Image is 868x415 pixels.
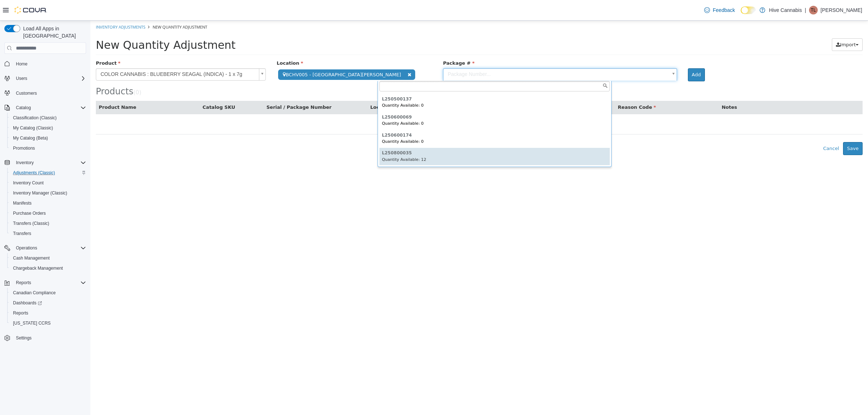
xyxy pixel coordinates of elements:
[10,309,31,317] a: Reports
[13,190,67,196] span: Inventory Manager (Classic)
[10,134,51,142] a: My Catalog (Beta)
[13,244,40,252] button: Operations
[7,198,89,208] button: Manifests
[14,7,47,14] img: Cova
[13,74,30,83] button: Users
[10,144,38,153] a: Promotions
[10,209,86,218] span: Purchase Orders
[13,255,50,261] span: Cash Management
[13,221,49,226] span: Transfers (Classic)
[7,218,89,228] button: Transfers (Classic)
[4,55,86,362] nav: Complex example
[809,6,818,14] div: Terri-Lynn Hillier
[13,334,34,342] a: Settings
[13,333,86,342] span: Settings
[10,168,86,177] span: Adjustments (Classic)
[7,288,89,298] button: Canadian Compliance
[805,6,806,14] p: |
[10,114,86,122] span: Classification (Classic)
[7,308,89,318] button: Reports
[13,244,86,252] span: Operations
[7,318,89,328] button: [US_STATE] CCRS
[1,73,89,84] button: Users
[292,112,517,117] h6: L250600174
[13,300,42,306] span: Dashboards
[10,124,56,132] a: My Catalog (Classic)
[713,7,735,14] span: Feedback
[1,158,89,168] button: Inventory
[20,25,86,39] span: Load All Apps in [GEOGRAPHIC_DATA]
[13,89,86,98] span: Customers
[13,170,55,176] span: Adjustments (Classic)
[13,60,30,68] a: Home
[7,208,89,218] button: Purchase Orders
[1,88,89,98] button: Customers
[7,178,89,188] button: Inventory Count
[10,288,59,297] a: Canadian Compliance
[10,254,52,262] a: Cash Management
[7,228,89,239] button: Transfers
[701,3,738,17] a: Feedback
[16,90,37,96] span: Customers
[769,6,802,14] p: Hive Cannabis
[13,200,31,206] span: Manifests
[10,229,34,238] a: Transfers
[16,105,31,111] span: Catalog
[7,168,89,178] button: Adjustments (Classic)
[10,219,86,228] span: Transfers (Classic)
[1,58,89,69] button: Home
[292,82,333,87] small: Quantity Available: 0
[13,231,31,236] span: Transfers
[292,100,333,105] small: Quantity Available: 0
[7,123,89,133] button: My Catalog (Classic)
[16,76,27,81] span: Users
[10,299,45,307] a: Dashboards
[13,290,56,296] span: Canadian Compliance
[10,288,86,297] span: Canadian Compliance
[10,189,70,197] a: Inventory Manager (Classic)
[16,245,37,251] span: Operations
[16,160,34,166] span: Inventory
[13,145,35,151] span: Promotions
[10,264,86,273] span: Chargeback Management
[1,103,89,113] button: Catalog
[13,265,63,271] span: Chargeback Management
[10,319,54,328] a: [US_STATE] CCRS
[10,264,66,273] a: Chargeback Management
[1,278,89,288] button: Reports
[10,179,47,187] a: Inventory Count
[7,133,89,143] button: My Catalog (Beta)
[10,319,86,328] span: Washington CCRS
[13,59,86,68] span: Home
[16,61,27,67] span: Home
[13,278,34,287] button: Reports
[13,103,34,112] button: Catalog
[10,168,58,177] a: Adjustments (Classic)
[13,74,86,83] span: Users
[10,229,86,238] span: Transfers
[16,335,31,341] span: Settings
[13,158,86,167] span: Inventory
[7,143,89,153] button: Promotions
[10,199,34,208] a: Manifests
[10,309,86,317] span: Reports
[292,76,517,81] h6: L250500137
[292,94,517,99] h6: L250600069
[13,180,44,186] span: Inventory Count
[10,299,86,307] span: Dashboards
[292,137,336,141] small: Quantity Available: 12
[7,298,89,308] a: Dashboards
[10,179,86,187] span: Inventory Count
[10,144,86,153] span: Promotions
[10,114,60,122] a: Classification (Classic)
[13,115,57,121] span: Classification (Classic)
[292,130,517,135] h6: L250800035
[13,320,51,326] span: [US_STATE] CCRS
[13,278,86,287] span: Reports
[292,119,333,123] small: Quantity Available: 0
[13,103,86,112] span: Catalog
[10,199,86,208] span: Manifests
[10,219,52,228] a: Transfers (Classic)
[13,125,53,131] span: My Catalog (Classic)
